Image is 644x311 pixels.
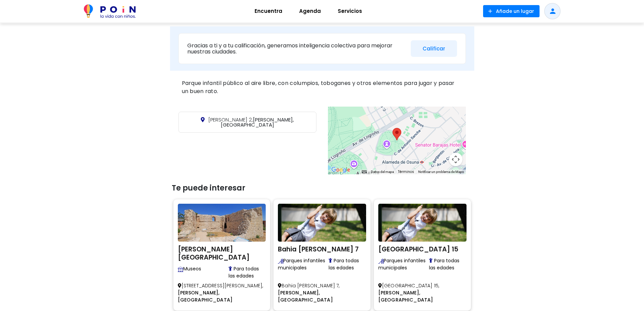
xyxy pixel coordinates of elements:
a: Servicios [329,3,371,19]
p: [STREET_ADDRESS][PERSON_NAME], [178,280,266,306]
a: Notificar un problema de Maps [418,170,464,174]
span: Parques infantiles municipales [278,257,329,271]
button: Añade un lugar [483,5,540,17]
span: Para todas las edades [329,257,366,271]
a: Castillo de la Alameda [PERSON_NAME][GEOGRAPHIC_DATA] Visita museos adaptados para familias con n... [178,204,266,306]
img: Encuentra los mejores parques infantiles públicos para disfrutar al aire libre con niños. Más de ... [278,259,283,264]
span: [PERSON_NAME] 2, [208,116,253,123]
h2: [GEOGRAPHIC_DATA] 15 [378,243,467,253]
span: Servicios [335,6,365,17]
p: Gracias a ti y a tu calificación, generamos inteligencia colectiva para mejorar nuestras ciudades. [187,43,406,54]
span: Museos [178,265,229,280]
h3: Te puede interesar [172,184,473,193]
a: La Rioja 15 [GEOGRAPHIC_DATA] 15 Encuentra los mejores parques infantiles públicos para disfrutar... [378,204,467,306]
img: Castillo de la Alameda [178,204,266,242]
img: Google [330,165,352,174]
a: Bahia De Cadiz 7 Bahia [PERSON_NAME] 7 Encuentra los mejores parques infantiles públicos para dis... [278,204,366,306]
a: Encuentra [246,3,291,19]
p: Bahia [PERSON_NAME] 7, [278,280,366,306]
a: Agenda [291,3,329,19]
span: [PERSON_NAME], [GEOGRAPHIC_DATA] [208,116,294,128]
span: Encuentra [252,6,285,17]
span: Para todas las edades [429,257,467,271]
div: Parque infantil público al aire libre, con columpios, toboganes y otros elementos para jugar y pa... [178,77,466,97]
img: La Rioja 15 [378,204,467,242]
button: Calificar [411,40,457,57]
button: Datos del mapa [371,170,394,174]
a: Abre esta zona en Google Maps (se abre en una nueva ventana) [330,165,352,174]
button: Controles de visualización del mapa [449,153,462,166]
span: Parques infantiles municipales [378,257,429,271]
span: [PERSON_NAME], [GEOGRAPHIC_DATA] [378,289,433,303]
span: Para todas las edades [229,265,266,280]
span: [PERSON_NAME], [GEOGRAPHIC_DATA] [178,289,233,303]
h2: [PERSON_NAME][GEOGRAPHIC_DATA] [178,243,266,262]
span: [PERSON_NAME], [GEOGRAPHIC_DATA] [278,289,333,303]
button: Combinaciones de teclas [362,170,366,174]
img: POiN [84,4,136,18]
h2: Bahia [PERSON_NAME] 7 [278,243,366,253]
img: Visita museos adaptados para familias con niños. Exposiciones interactivas, talleres y espacios a... [178,267,183,272]
a: Términos (se abre en una nueva pestaña) [398,169,414,174]
img: Bahia De Cadiz 7 [278,204,366,242]
img: Encuentra los mejores parques infantiles públicos para disfrutar al aire libre con niños. Más de ... [378,259,384,264]
p: [GEOGRAPHIC_DATA] 15, [378,280,467,306]
span: Agenda [296,6,324,17]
